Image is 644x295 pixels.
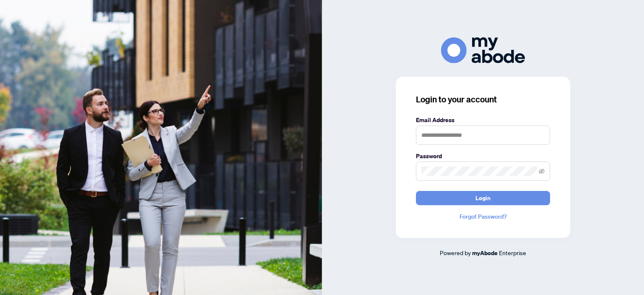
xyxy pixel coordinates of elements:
[539,168,545,174] span: eye-invisible
[416,94,550,105] h3: Login to your account
[472,248,498,258] a: myAbode
[440,249,471,256] span: Powered by
[499,249,526,256] span: Enterprise
[441,37,525,63] img: ma-logo
[416,115,550,125] label: Email Address
[416,191,550,205] button: Login
[416,151,550,161] label: Password
[475,191,491,205] span: Login
[416,212,550,221] a: Forgot Password?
